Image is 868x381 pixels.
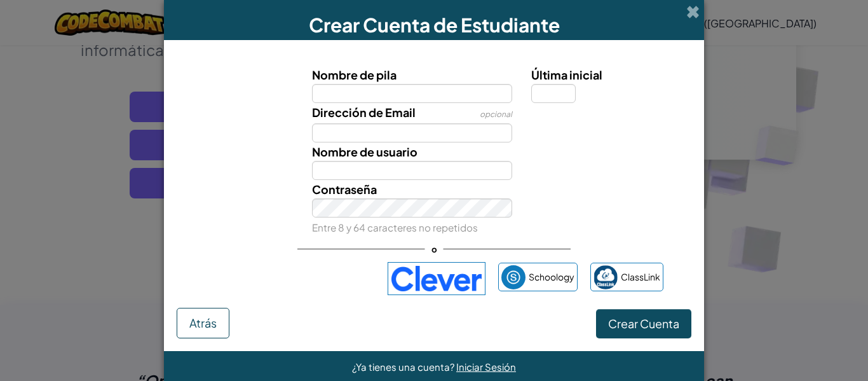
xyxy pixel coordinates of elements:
span: Última inicial [531,67,602,82]
span: ¿Ya tienes una cuenta? [352,361,456,373]
span: Crear Cuenta de Estudiante [309,13,560,37]
img: schoology.png [501,265,526,289]
span: ClassLink [621,268,660,286]
span: Nombre de pila [312,67,397,82]
iframe: Botón de Acceder con Google [199,265,381,293]
span: opcional [480,109,512,119]
span: Dirección de Email [312,105,416,120]
span: Crear Cuenta [608,316,679,331]
span: o [425,240,444,258]
a: Iniciar Sesión [456,361,516,373]
span: Atrás [189,315,217,330]
img: classlink-logo-small.png [593,265,618,289]
button: Atrás [177,308,229,338]
img: clever-logo-blue.png [388,262,485,295]
small: Entre 8 y 64 caracteres no repetidos [312,221,478,233]
span: Schoology [529,268,574,286]
span: Contraseña [312,182,377,197]
button: Crear Cuenta [596,309,691,338]
span: Nombre de usuario [312,144,417,159]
